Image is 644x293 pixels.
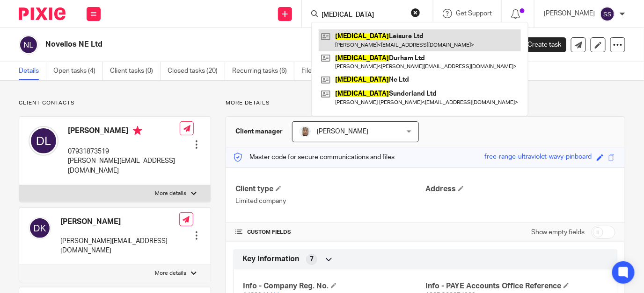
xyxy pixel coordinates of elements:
a: Client tasks (0) [110,62,161,80]
img: svg%3E [29,126,59,156]
h2: Novellos NE Ltd [45,40,408,49]
img: svg%3E [19,35,38,55]
img: svg%3E [29,217,51,239]
h4: [PERSON_NAME] [68,126,180,138]
span: 7 [310,255,314,264]
p: Client contacts [19,99,211,107]
h4: CUSTOM FIELDS [235,229,425,236]
h4: [PERSON_NAME] [60,217,179,227]
p: 07931873519 [68,147,180,156]
img: Sara%20Zdj%C4%99cie%20.jpg [300,126,311,137]
img: Pixie [19,7,66,20]
h4: Client type [235,184,425,194]
h4: Info - PAYE Accounts Office Reference [425,281,608,291]
p: Limited company [235,196,425,206]
p: [PERSON_NAME][EMAIL_ADDRESS][DOMAIN_NAME] [60,237,179,256]
p: More details [155,270,186,277]
input: Search [321,11,405,20]
a: Details [19,62,46,80]
p: [PERSON_NAME][EMAIL_ADDRESS][DOMAIN_NAME] [68,156,180,175]
div: free-range-ultraviolet-wavy-pinboard [484,152,592,163]
span: [PERSON_NAME] [317,128,368,135]
span: Get Support [456,10,492,17]
i: Primary [133,126,142,135]
a: Closed tasks (20) [168,62,225,80]
a: Files [301,62,322,80]
p: More details [226,99,625,107]
p: Master code for secure communications and files [233,153,395,162]
img: svg%3E [600,7,615,21]
button: Clear [411,8,420,17]
a: Open tasks (4) [53,62,103,80]
p: [PERSON_NAME] [544,9,595,18]
a: Create task [512,37,566,52]
a: Recurring tasks (6) [232,62,294,80]
h4: Info - Company Reg. No. [243,281,425,291]
label: Show empty fields [531,228,585,237]
p: More details [155,190,186,197]
h4: Address [425,184,615,194]
span: Key Information [242,254,299,264]
h3: Client manager [235,127,283,136]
